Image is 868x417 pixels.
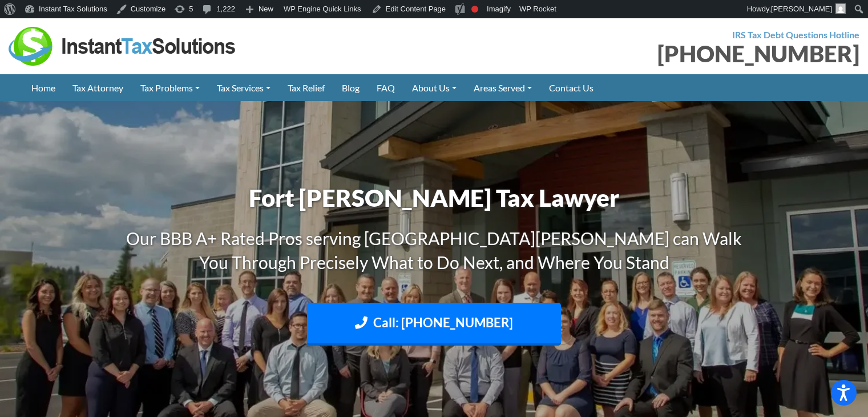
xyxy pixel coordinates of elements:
[540,74,602,101] a: Contact Us
[132,74,208,101] a: Tax Problems
[9,27,237,66] img: Instant Tax Solutions Logo
[368,74,403,101] a: FAQ
[208,74,279,101] a: Tax Services
[64,74,132,101] a: Tax Attorney
[279,74,333,101] a: Tax Relief
[443,42,860,65] div: [PHONE_NUMBER]
[23,74,64,101] a: Home
[9,39,237,50] a: Instant Tax Solutions Logo
[307,303,561,346] a: Call: [PHONE_NUMBER]
[732,29,859,40] strong: IRS Tax Debt Questions Hotline
[471,6,478,13] div: Focus keyphrase not set
[118,226,751,274] h3: Our BBB A+ Rated Pros serving [GEOGRAPHIC_DATA][PERSON_NAME] can Walk You Through Precisely What ...
[118,181,751,215] h1: Fort [PERSON_NAME] Tax Lawyer
[465,74,540,101] a: Areas Served
[333,74,368,101] a: Blog
[403,74,465,101] a: About Us
[771,5,832,13] span: [PERSON_NAME]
